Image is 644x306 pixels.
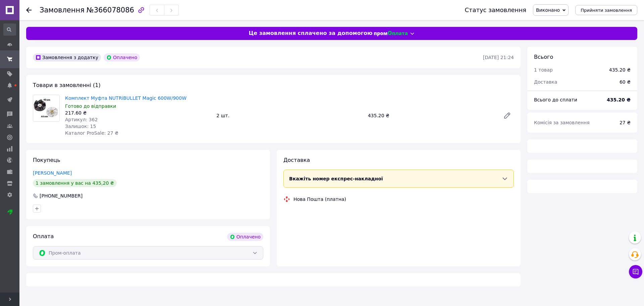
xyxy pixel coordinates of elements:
[629,265,642,278] button: Чат з покупцем
[534,67,553,73] span: 1 товар
[65,103,116,109] span: Готово до відправки
[40,6,85,14] span: Замовлення
[33,53,101,61] div: Замовлення з додатку
[536,7,560,13] span: Виконано
[87,6,134,14] span: №366078086
[292,196,348,203] div: Нова Пошта (платна)
[289,176,383,181] span: Вкажіть номер експрес-накладної
[214,111,365,120] div: 2 шт.
[483,55,514,60] time: [DATE] 21:24
[104,53,140,61] div: Оплачено
[33,179,117,187] div: 1 замовлення у вас на 435,20 ₴
[39,192,83,199] div: [PHONE_NUMBER]
[615,75,635,89] div: 60 ₴
[620,120,631,125] span: 27 ₴
[249,30,372,37] span: Це замовлення сплачено за допомогою
[227,233,263,241] div: Оплачено
[607,97,631,102] b: 435.20 ₴
[65,95,186,101] a: Комплект Муфта NUTRiBULLET Magic 600W/900W
[465,7,526,13] div: Статус замовлення
[283,157,310,163] span: Доставка
[65,117,98,122] span: Артикул: 362
[33,95,59,121] img: Комплект Муфта NUTRiBULLET Magic 600W/900W
[65,130,118,136] span: Каталог ProSale: 27 ₴
[33,157,60,163] span: Покупець
[534,54,553,60] span: Всього
[33,233,54,239] span: Оплата
[33,82,101,88] span: Товари в замовленні (1)
[534,120,590,125] span: Комісія за замовлення
[534,97,577,102] span: Всього до сплати
[33,170,72,176] a: [PERSON_NAME]
[609,67,631,73] div: 435.20 ₴
[500,109,514,122] a: Редагувати
[534,79,557,85] span: Доставка
[581,8,632,13] span: Прийняти замовлення
[575,5,637,15] button: Прийняти замовлення
[26,7,32,13] div: Повернутися назад
[65,124,96,129] span: Залишок: 15
[65,110,211,116] div: 217.60 ₴
[365,111,498,120] div: 435.20 ₴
